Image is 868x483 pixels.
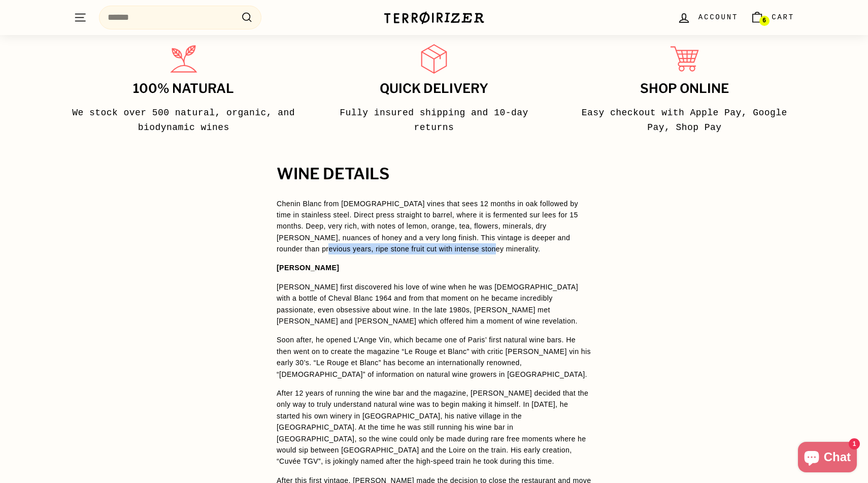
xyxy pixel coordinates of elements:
h3: Shop Online [571,82,798,96]
span: Account [698,12,738,23]
strong: [PERSON_NAME] [277,264,339,272]
p: Easy checkout with Apple Pay, Google Pay, Shop Pay [571,106,798,135]
span: 6 [762,17,766,24]
a: Cart [744,3,800,33]
span: Cart [772,12,794,23]
h3: Quick delivery [320,82,548,96]
p: Fully insured shipping and 10-day returns [320,106,548,135]
h2: WINE DETAILS [277,166,591,183]
p: Chenin Blanc from [DEMOGRAPHIC_DATA] vines that sees 12 months in oak followed by time in stainle... [277,198,591,255]
p: We stock over 500 natural, organic, and biodynamic wines [70,106,297,135]
p: Soon after, he opened L’Ange Vin, which became one of Paris’ first natural wine bars. He then wen... [277,334,591,380]
p: [PERSON_NAME] first discovered his love of wine when he was [DEMOGRAPHIC_DATA] with a bottle of C... [277,281,591,327]
inbox-online-store-chat: Shopify online store chat [795,442,860,475]
p: After 12 years of running the wine bar and the magazine, [PERSON_NAME] decided that the only way ... [277,388,591,467]
h3: 100% Natural [70,82,297,96]
a: Account [671,3,744,33]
